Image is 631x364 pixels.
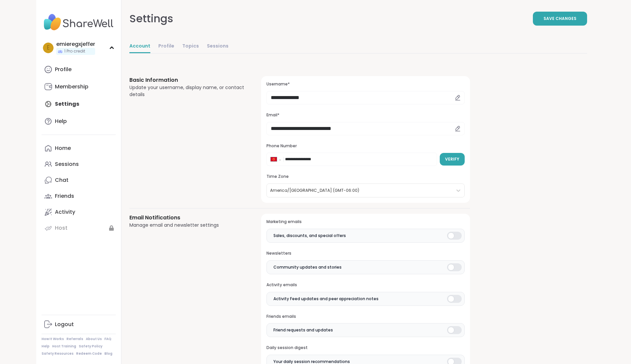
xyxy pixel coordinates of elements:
h3: Daily session digest [266,345,464,351]
div: Host [55,224,68,232]
div: Chat [55,177,69,184]
a: Topics [182,40,199,53]
div: emieregxjeffer [56,41,95,48]
h3: Phone Number [266,143,464,149]
span: Verify [445,156,459,162]
span: Save Changes [544,16,576,22]
a: Chat [42,172,116,188]
a: FAQ [104,337,111,341]
span: Activity Feed updates and peer appreciation notes [273,296,379,302]
a: Host Training [52,344,76,349]
a: Membership [42,79,116,95]
a: Profile [42,61,116,77]
div: Help [55,118,67,125]
span: 1 Pro credit [64,49,85,54]
span: Sales, discounts, and special offers [273,233,346,239]
a: Host [42,220,116,236]
h3: Time Zone [266,174,464,180]
a: Sessions [207,40,229,53]
h3: Newsletters [266,251,464,256]
h3: Basic Information [129,76,245,84]
span: Friend requests and updates [273,327,333,333]
div: Update your username, display name, or contact details [129,84,245,98]
a: Help [42,344,50,349]
div: Settings [129,11,173,27]
a: Logout [42,316,116,332]
a: Home [42,140,116,156]
img: ShareWell Nav Logo [42,11,116,34]
a: Friends [42,188,116,204]
a: Referrals [67,337,83,341]
a: Safety Policy [79,344,102,349]
h3: Email Notifications [129,214,245,222]
h3: Friends emails [266,314,464,319]
a: Sessions [42,156,116,172]
a: Safety Resources [42,351,74,356]
h3: Marketing emails [266,219,464,225]
div: Home [55,145,71,152]
a: Profile [158,40,174,53]
h3: Username* [266,81,464,87]
div: Logout [55,321,74,328]
a: Activity [42,204,116,220]
button: Save Changes [533,12,587,26]
a: About Us [86,337,102,341]
div: Manage email and newsletter settings [129,222,245,229]
span: e [47,44,50,52]
h3: Email* [266,112,464,118]
a: Redeem Code [76,351,102,356]
div: Profile [55,66,72,73]
div: Activity [55,208,75,216]
button: Verify [440,153,465,166]
div: Membership [55,83,88,90]
span: Community updates and stories [273,264,342,270]
a: Account [129,40,150,53]
h3: Activity emails [266,282,464,288]
div: Friends [55,192,74,200]
a: Help [42,113,116,129]
div: Sessions [55,161,79,168]
a: Blog [104,351,112,356]
a: How It Works [42,337,64,341]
